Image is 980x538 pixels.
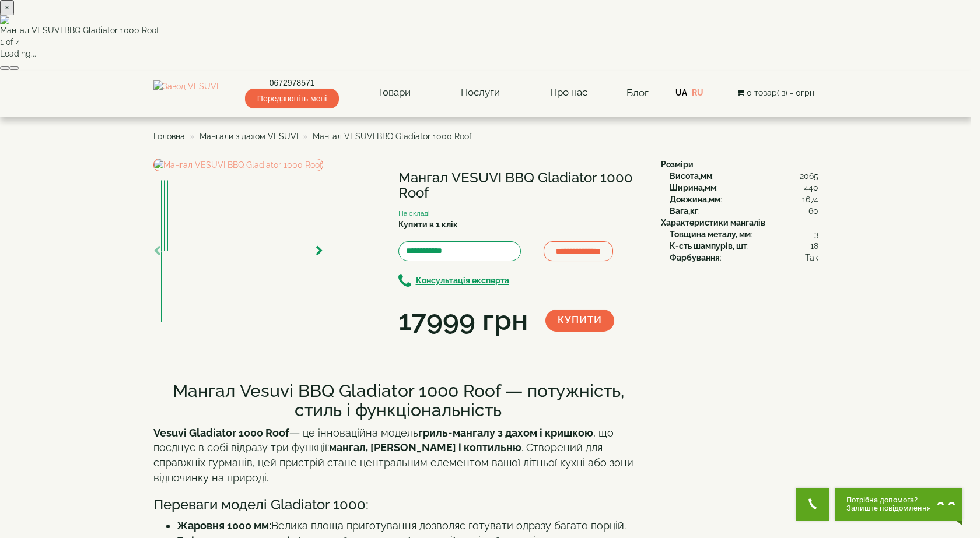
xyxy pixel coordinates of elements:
a: Послуги [449,79,512,106]
img: Мангал VESUVI BBQ Gladiator 1000 Roof [153,159,323,171]
a: Мангали з дахом VESUVI [199,132,298,141]
strong: гриль-мангалу з дахом і кришкою [418,427,593,439]
small: На складі [398,209,430,217]
label: Купити в 1 клік [398,219,458,230]
b: Довжина,мм [670,195,720,204]
b: Консультація експерта [416,276,509,286]
a: Товари [366,79,422,106]
span: Потрібна допомога? [846,496,931,504]
b: Висота,мм [670,171,712,181]
a: 0672978571 [245,77,339,89]
div: : [670,205,818,217]
span: 440 [804,182,818,194]
img: Мангал VESUVI BBQ Gladiator 1000 Roof [161,180,162,251]
h3: Переваги моделі Gladiator 1000: [153,497,643,512]
span: 60 [808,205,818,217]
div: : [670,170,818,182]
img: Завод VESUVI [153,80,218,105]
a: Головна [153,132,185,141]
span: Передзвоніть мені [245,89,339,108]
h1: Мангал VESUVI BBQ Gladiator 1000 Roof [398,170,643,201]
span: 1674 [802,194,818,205]
b: Вага,кг [670,206,698,216]
span: 3 [814,228,818,240]
strong: Жаровня 1000 мм: [177,519,271,532]
strong: Vesuvi Gladiator 1000 Roof [153,427,289,439]
span: 2065 [800,170,818,182]
strong: мангал, [PERSON_NAME] і коптильню [329,441,521,453]
a: UA [675,88,687,97]
span: Мангал VESUVI BBQ Gladiator 1000 Roof [313,132,472,141]
button: 0 товар(ів) - 0грн [733,86,818,99]
h2: Мангал Vesuvi BBQ Gladiator 1000 Roof — потужність, стиль і функціональність [153,381,643,420]
b: Товщина металу, мм [670,230,751,239]
div: : [670,228,818,240]
b: Ширина,мм [670,183,716,192]
b: Фарбування [670,253,720,262]
button: Next (Right arrow key) [9,66,19,70]
button: Купити [545,310,614,332]
span: 0 товар(ів) - 0грн [747,88,814,97]
span: 18 [810,240,818,252]
p: — це інноваційна модель , що поєднує в собі відразу три функції: . Створений для справжніх гурман... [153,426,643,486]
b: Характеристики мангалів [661,218,765,227]
div: : [670,194,818,205]
div: : [670,182,818,194]
div: : [670,240,818,252]
button: Chat button [835,488,963,521]
span: Так [805,252,818,263]
a: RU [692,88,703,97]
img: Мангал VESUVI BBQ Gladiator 1000 Roof [164,180,165,251]
li: Велика площа приготування дозволяє готувати одразу багато порцій. [177,518,643,533]
button: Get Call button [796,488,829,521]
a: Блог [626,87,649,99]
img: Мангал VESUVI BBQ Gladiator 1000 Roof [161,251,162,322]
img: Мангал VESUVI BBQ Gladiator 1000 Roof [167,180,168,251]
span: Залиште повідомлення [846,504,931,512]
a: Про нас [538,79,599,106]
b: К-сть шампурів, шт [670,241,747,251]
div: : [670,252,818,263]
b: Розміри [661,160,694,169]
div: 17999 грн [398,301,528,340]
